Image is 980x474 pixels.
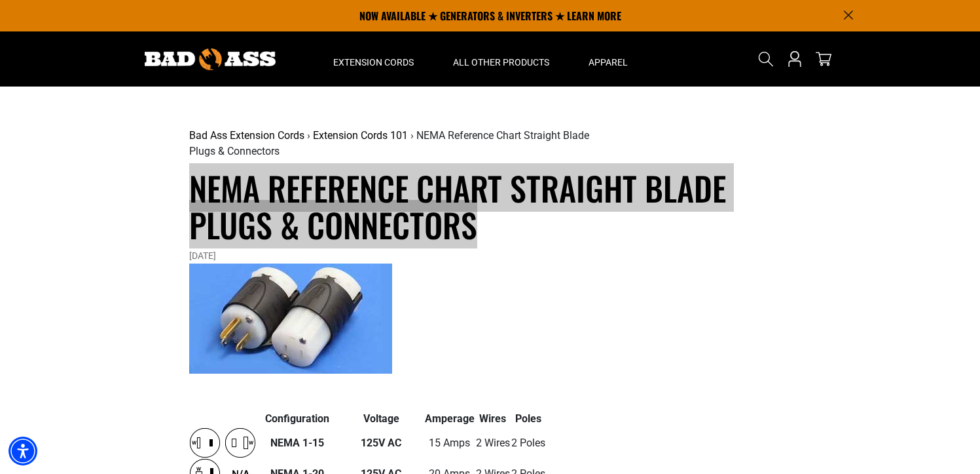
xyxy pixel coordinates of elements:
[433,31,569,87] summary: All Other Products
[189,129,304,142] a: Bad Ass Extension Cords
[9,437,37,465] div: Accessibility Menu
[784,31,805,87] a: Open this option
[453,56,549,68] span: All Other Products
[813,51,834,67] a: cart
[425,412,475,425] strong: Amperage
[189,264,392,374] img: a pair of white and black helmets
[190,428,255,458] img: NEMA 1-15 Diagram
[314,31,433,87] summary: Extension Cords
[424,427,475,458] td: 15 Amps
[307,129,310,142] span: ›
[569,31,647,87] summary: Apparel
[755,49,776,69] summary: Search
[515,412,541,425] strong: Poles
[145,49,276,70] img: Bad Ass Extension Cords
[479,412,506,425] strong: Wires
[589,56,628,68] span: Apparel
[189,169,791,243] h1: NEMA Reference Chart Straight Blade Plugs & Connectors
[475,427,511,458] td: 2 Wires
[333,56,414,68] span: Extension Cords
[270,437,324,449] span: NEMA 1-15
[189,250,216,261] time: [DATE]
[511,427,546,458] td: 2 Poles
[361,437,401,449] strong: 125V AC
[265,412,329,425] strong: Configuration
[313,129,408,142] a: Extension Cords 101
[189,128,590,159] nav: breadcrumbs
[363,412,399,425] strong: Voltage
[410,129,414,142] span: ›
